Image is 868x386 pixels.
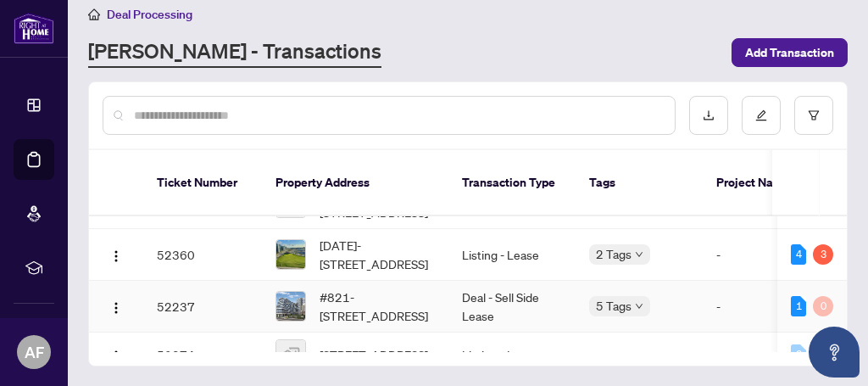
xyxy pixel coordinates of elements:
[109,249,123,263] img: Logo
[103,293,130,320] button: Logo
[103,341,130,368] button: Logo
[262,150,448,216] th: Property Address
[88,8,100,20] span: home
[143,333,262,378] td: 50874
[109,350,123,363] img: Logo
[809,327,860,378] button: Open asap
[689,96,728,135] button: download
[448,150,576,216] th: Transaction Type
[635,302,643,310] span: down
[791,244,806,265] div: 4
[448,229,576,281] td: Listing - Lease
[576,150,703,216] th: Tags
[320,236,435,273] span: [DATE]-[STREET_ADDRESS]
[703,150,804,216] th: Project Name
[813,244,833,265] div: 3
[732,38,848,67] button: Add Transaction
[755,109,767,121] span: edit
[808,109,820,121] span: filter
[635,250,643,259] span: down
[742,96,781,135] button: edit
[703,229,804,281] td: -
[88,37,381,68] a: [PERSON_NAME] - Transactions
[813,296,833,316] div: 0
[276,292,305,321] img: thumbnail-img
[448,281,576,333] td: Deal - Sell Side Lease
[791,344,806,365] div: 0
[143,281,262,333] td: 52237
[703,333,804,378] td: -
[143,150,262,216] th: Ticket Number
[703,281,804,333] td: -
[745,39,834,66] span: Add Transaction
[109,301,123,315] img: Logo
[103,241,130,268] button: Logo
[320,288,435,325] span: #821-[STREET_ADDRESS]
[143,229,262,281] td: 52360
[703,109,715,121] span: download
[596,296,632,316] span: 5 Tags
[603,346,655,365] span: Approved
[448,333,576,378] td: Listing - Lease
[25,340,44,364] span: AF
[791,296,806,316] div: 1
[276,240,305,269] img: thumbnail-img
[276,340,305,369] img: thumbnail-img
[596,244,632,264] span: 2 Tags
[794,96,833,135] button: filter
[107,7,192,22] span: Deal Processing
[320,345,428,364] span: [STREET_ADDRESS]
[14,13,54,44] img: logo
